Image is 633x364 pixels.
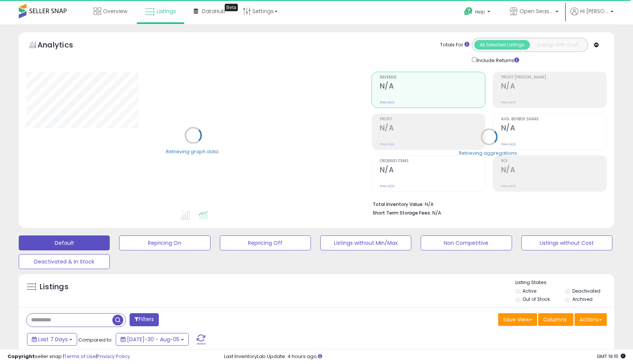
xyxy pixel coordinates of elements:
div: Tooltip anchor [225,4,238,11]
span: Hi [PERSON_NAME] [580,7,608,15]
i: Get Help [464,7,473,16]
div: Retrieving aggregations.. [459,149,519,156]
span: Help [475,9,485,15]
p: Listing States: [515,279,614,286]
button: Non Competitive [421,235,512,250]
div: Include Returns [466,56,528,64]
span: Last 7 Days [38,336,68,343]
button: Repricing On [119,235,210,250]
strong: Copyright [7,353,35,360]
button: Save View [498,313,537,326]
h5: Listings [40,282,69,292]
button: Default [19,235,110,250]
button: Listings without Cost [521,235,612,250]
button: Filters [130,313,159,326]
span: Open Seasons [520,7,553,15]
div: Retrieving graph data.. [166,148,221,155]
span: 2025-08-13 19:15 GMT [597,353,626,360]
button: All Selected Listings [474,40,530,50]
a: Hi [PERSON_NAME] [570,7,614,24]
button: Listings without Min/Max [320,235,411,250]
button: Deactivated & In Stock [19,254,110,269]
span: Columns [543,316,567,323]
span: DataHub [202,7,225,15]
span: Overview [103,7,127,15]
button: Columns [538,313,573,326]
a: Privacy Policy [97,353,130,360]
div: Last InventoryLab Update: 4 hours ago. [224,353,626,360]
span: [DATE]-30 - Aug-05 [127,336,179,343]
label: Archived [572,296,593,302]
label: Active [523,288,536,294]
span: Compared to: [78,336,113,343]
div: Totals For [440,41,469,49]
button: Actions [575,313,607,326]
label: Deactivated [572,288,600,294]
h5: Analytics [37,40,88,52]
div: seller snap | | [7,353,130,360]
button: Repricing Off [220,235,311,250]
button: Listings With Cost [530,40,585,50]
span: Listings [157,7,176,15]
a: Help [458,1,498,24]
label: Out of Stock [523,296,550,302]
button: [DATE]-30 - Aug-05 [116,333,189,346]
button: Last 7 Days [27,333,77,346]
a: Terms of Use [64,353,96,360]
